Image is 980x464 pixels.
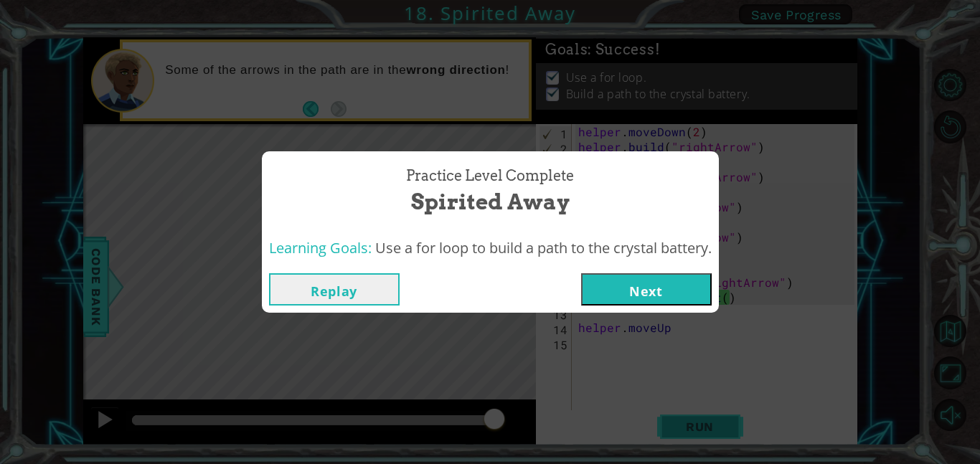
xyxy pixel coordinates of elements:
span: Learning Goals: [269,238,372,257]
span: Practice Level Complete [406,166,574,186]
span: Use a for loop to build a path to the crystal battery. [375,238,712,257]
button: Next [581,273,712,306]
button: Replay [269,273,400,306]
span: Spirited Away [411,186,570,217]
